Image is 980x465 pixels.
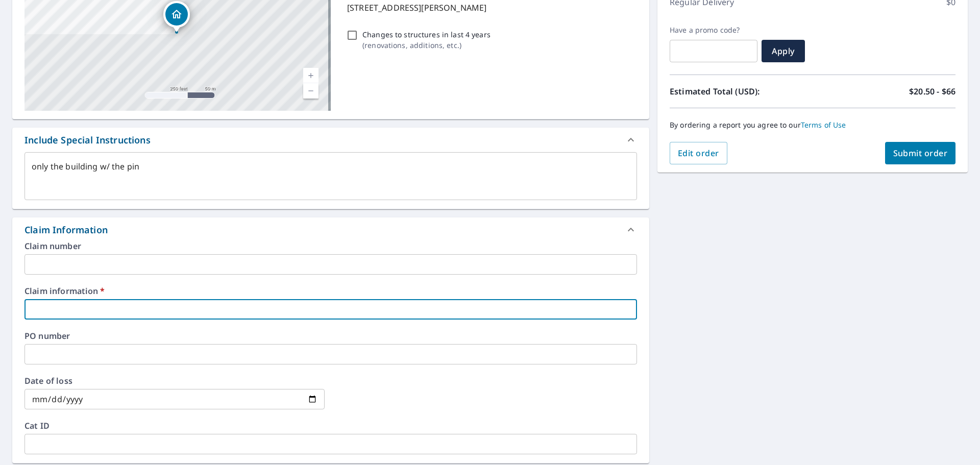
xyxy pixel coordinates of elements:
p: ( renovations, additions, etc. ) [362,40,491,51]
button: Submit order [885,142,956,164]
button: Edit order [670,142,727,164]
label: Cat ID [24,422,637,430]
a: Terms of Use [801,120,846,130]
div: Claim Information [24,223,108,237]
p: $20.50 - $66 [909,85,955,97]
p: Estimated Total (USD): [670,85,813,97]
a: Current Level 17, Zoom Out [303,83,318,99]
p: [STREET_ADDRESS][PERSON_NAME] [347,2,633,14]
label: PO number [24,332,637,340]
div: Claim Information [12,217,649,242]
a: Current Level 17, Zoom In [303,68,318,83]
span: Edit order [678,148,719,159]
label: Claim information [24,287,637,295]
label: Have a promo code? [670,26,757,35]
label: Claim number [24,242,637,250]
span: Apply [770,45,797,57]
div: Dropped pin, building 1, Residential property, 29 Msu Horse Barn Dr Morehead, KY 40351 [163,1,190,33]
span: Submit order [893,148,948,159]
p: Changes to structures in last 4 years [362,29,491,40]
button: Apply [762,40,805,62]
p: By ordering a report you agree to our [670,120,955,130]
div: Include Special Instructions [12,128,649,152]
label: Date of loss [24,377,325,385]
textarea: only the building w/ the pin [32,162,630,191]
div: Include Special Instructions [24,133,151,147]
